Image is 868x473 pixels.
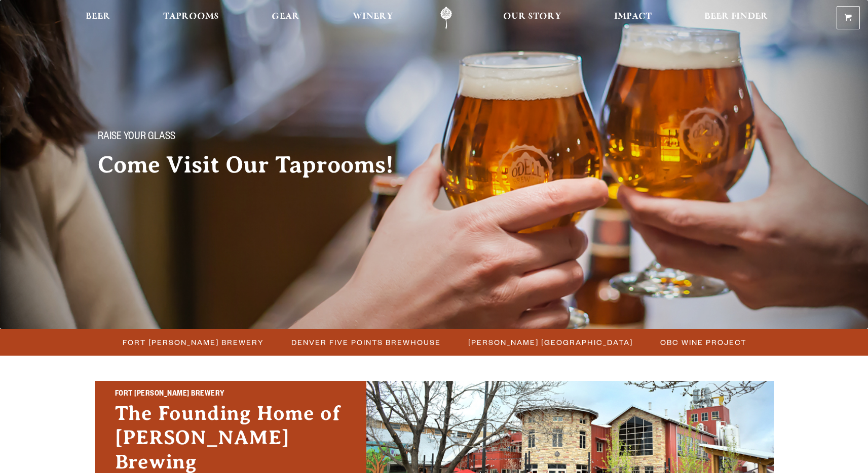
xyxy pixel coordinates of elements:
span: [PERSON_NAME] [GEOGRAPHIC_DATA] [468,335,633,350]
a: [PERSON_NAME] [GEOGRAPHIC_DATA] [462,335,638,350]
a: OBC Wine Project [654,335,751,350]
a: Fort [PERSON_NAME] Brewery [117,335,269,350]
a: Denver Five Points Brewhouse [285,335,446,350]
a: Winery [346,7,400,29]
span: Winery [353,13,393,21]
a: Beer [79,7,117,29]
span: Impact [614,13,652,21]
span: Fort [PERSON_NAME] Brewery [123,335,264,350]
a: Gear [265,7,306,29]
a: Impact [608,7,658,29]
span: Beer [86,13,110,21]
span: Beer Finder [704,13,768,21]
span: OBC Wine Project [660,335,746,350]
a: Odell Home [427,7,465,29]
h2: Fort [PERSON_NAME] Brewery [115,388,346,401]
span: Raise your glass [98,131,175,144]
span: Taprooms [163,13,219,21]
a: Our Story [497,7,568,29]
a: Beer Finder [698,7,775,29]
span: Gear [272,13,299,21]
span: Our Story [503,13,561,21]
h2: Come Visit Our Taprooms! [98,152,414,178]
a: Taprooms [157,7,225,29]
span: Denver Five Points Brewhouse [291,335,441,350]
